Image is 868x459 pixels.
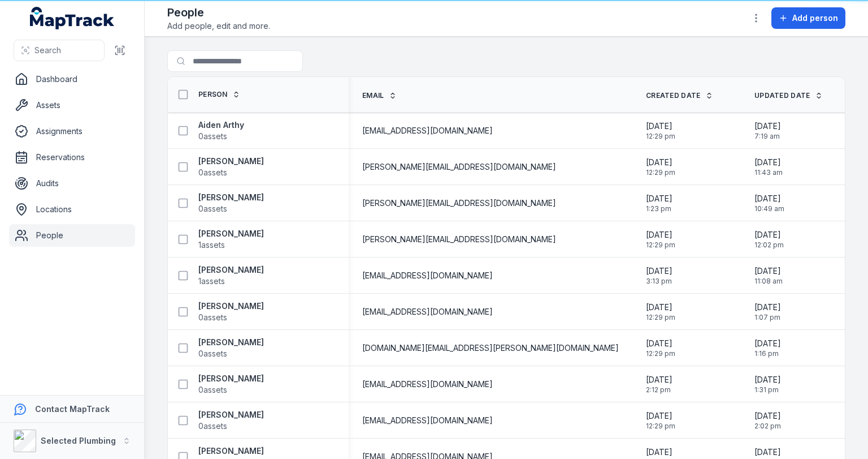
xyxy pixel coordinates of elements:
[646,265,672,286] time: 2/28/2025, 3:13:20 PM
[9,120,135,143] a: Assignments
[362,198,556,209] span: [PERSON_NAME][EMAIL_ADDRESS][DOMAIN_NAME]
[754,302,781,322] time: 8/11/2025, 1:07:47 PM
[198,264,264,276] strong: [PERSON_NAME]
[754,313,781,322] span: 1:07 pm
[198,373,264,396] a: [PERSON_NAME]0assets
[198,409,264,421] strong: [PERSON_NAME]
[646,168,675,177] span: 12:29 pm
[754,338,781,349] span: [DATE]
[646,302,675,313] span: [DATE]
[754,265,783,277] span: [DATE]
[646,385,672,394] span: 2:12 pm
[198,90,240,99] a: Person
[9,224,135,247] a: People
[646,410,675,431] time: 1/14/2025, 12:29:42 PM
[198,337,264,359] a: [PERSON_NAME]0assets
[362,270,493,281] span: [EMAIL_ADDRESS][DOMAIN_NAME]
[198,384,227,396] span: 0 assets
[754,349,781,358] span: 1:16 pm
[362,342,619,354] span: [DOMAIN_NAME][EMAIL_ADDRESS][PERSON_NAME][DOMAIN_NAME]
[646,229,675,250] time: 1/14/2025, 12:29:42 PM
[167,20,270,32] span: Add people, edit and more.
[646,91,713,100] a: Created Date
[646,132,675,141] span: 12:29 pm
[362,379,493,390] span: [EMAIL_ADDRESS][DOMAIN_NAME]
[754,374,781,385] span: [DATE]
[646,338,675,349] span: [DATE]
[198,192,264,203] strong: [PERSON_NAME]
[754,410,781,431] time: 8/11/2025, 2:02:25 PM
[646,265,672,277] span: [DATE]
[646,374,672,385] span: [DATE]
[646,410,675,422] span: [DATE]
[754,193,784,213] time: 8/11/2025, 10:49:33 AM
[754,265,783,286] time: 8/11/2025, 11:08:49 AM
[198,239,225,251] span: 1 assets
[362,125,493,136] span: [EMAIL_ADDRESS][DOMAIN_NAME]
[754,121,781,132] span: [DATE]
[198,312,227,323] span: 0 assets
[754,121,781,141] time: 7/29/2025, 7:19:23 AM
[754,229,784,250] time: 8/11/2025, 12:02:58 PM
[646,422,675,431] span: 12:29 pm
[30,7,115,29] a: MapTrack
[9,94,135,117] a: Assets
[198,156,264,167] strong: [PERSON_NAME]
[754,157,783,168] span: [DATE]
[41,436,116,445] strong: Selected Plumbing
[362,415,493,426] span: [EMAIL_ADDRESS][DOMAIN_NAME]
[646,447,675,458] span: [DATE]
[771,7,845,29] button: Add person
[198,348,227,359] span: 0 assets
[198,301,264,312] strong: [PERSON_NAME]
[362,91,384,100] span: Email
[646,193,672,204] span: [DATE]
[754,447,781,458] span: [DATE]
[754,91,823,100] a: Updated Date
[754,168,783,177] span: 11:43 am
[754,385,781,394] span: 1:31 pm
[362,306,493,318] span: [EMAIL_ADDRESS][DOMAIN_NAME]
[754,422,781,431] span: 2:02 pm
[14,40,105,61] button: Search
[198,119,244,142] a: Aiden Arthy0assets
[754,374,781,394] time: 8/11/2025, 1:31:49 PM
[646,157,675,177] time: 1/14/2025, 12:29:42 PM
[198,337,264,348] strong: [PERSON_NAME]
[198,131,227,142] span: 0 assets
[646,349,675,358] span: 12:29 pm
[646,302,675,322] time: 1/14/2025, 12:29:42 PM
[198,409,264,432] a: [PERSON_NAME]0assets
[646,204,672,213] span: 1:23 pm
[362,234,556,245] span: [PERSON_NAME][EMAIL_ADDRESS][DOMAIN_NAME]
[754,277,783,286] span: 11:08 am
[754,193,784,204] span: [DATE]
[198,228,264,251] a: [PERSON_NAME]1assets
[646,277,672,286] span: 3:13 pm
[754,410,781,422] span: [DATE]
[198,167,227,178] span: 0 assets
[198,373,264,384] strong: [PERSON_NAME]
[198,301,264,323] a: [PERSON_NAME]0assets
[646,241,675,250] span: 12:29 pm
[754,338,781,358] time: 8/11/2025, 1:16:06 PM
[198,156,264,178] a: [PERSON_NAME]0assets
[198,276,225,287] span: 1 assets
[362,161,556,173] span: [PERSON_NAME][EMAIL_ADDRESS][DOMAIN_NAME]
[198,264,264,287] a: [PERSON_NAME]1assets
[198,192,264,215] a: [PERSON_NAME]0assets
[646,193,672,213] time: 2/13/2025, 1:23:00 PM
[198,119,244,131] strong: Aiden Arthy
[754,132,781,141] span: 7:19 am
[9,172,135,195] a: Audits
[198,421,227,432] span: 0 assets
[362,91,397,100] a: Email
[754,91,810,100] span: Updated Date
[646,157,675,168] span: [DATE]
[754,241,784,250] span: 12:02 pm
[35,404,110,414] strong: Contact MapTrack
[646,91,701,100] span: Created Date
[792,12,838,24] span: Add person
[9,146,135,169] a: Reservations
[198,90,228,99] span: Person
